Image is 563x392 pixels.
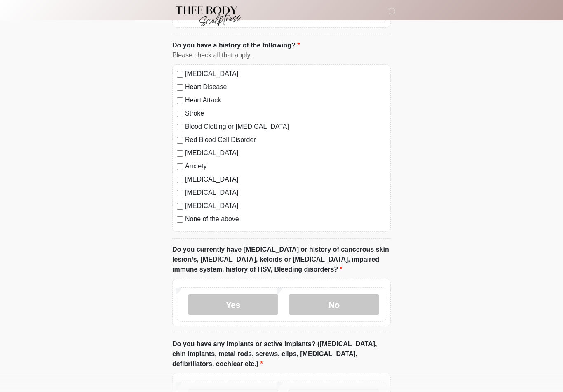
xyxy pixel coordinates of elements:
div: Please check all that apply. [172,51,391,61]
label: [MEDICAL_DATA] [185,69,386,79]
label: Heart Attack [185,96,386,106]
input: Anxiety [177,164,183,170]
label: Anxiety [185,162,386,172]
label: Do you have a history of the following? [172,41,300,51]
input: [MEDICAL_DATA] [177,151,183,157]
label: [MEDICAL_DATA] [185,149,386,158]
label: No [289,295,379,315]
input: [MEDICAL_DATA] [177,177,183,184]
input: [MEDICAL_DATA] [177,203,183,210]
img: Thee Body Sculptress Logo [164,6,249,27]
label: Red Blood Cell Disorder [185,135,386,145]
input: Red Blood Cell Disorder [177,137,183,144]
input: None of the above [177,217,183,223]
input: [MEDICAL_DATA] [177,190,183,197]
label: Yes [188,295,278,315]
input: Heart Attack [177,98,183,104]
input: Heart Disease [177,85,183,91]
label: None of the above [185,215,386,224]
label: Heart Disease [185,83,386,92]
label: [MEDICAL_DATA] [185,201,386,211]
label: Do you currently have [MEDICAL_DATA] or history of cancerous skin lesion/s, [MEDICAL_DATA], keloi... [172,245,391,275]
label: Do you have any implants or active implants? ([MEDICAL_DATA], chin implants, metal rods, screws, ... [172,340,391,369]
label: Blood Clotting or [MEDICAL_DATA] [185,122,386,132]
label: [MEDICAL_DATA] [185,175,386,185]
input: Blood Clotting or [MEDICAL_DATA] [177,124,183,131]
input: [MEDICAL_DATA] [177,71,183,78]
input: Stroke [177,111,183,118]
label: [MEDICAL_DATA] [185,188,386,198]
label: Stroke [185,109,386,119]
